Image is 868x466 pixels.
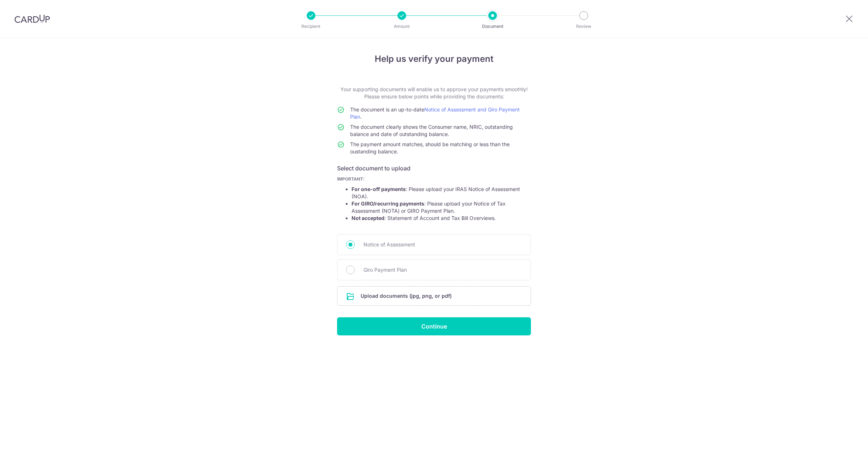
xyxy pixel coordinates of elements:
iframe: Opens a widget where you can find more information [822,444,861,462]
p: Amount [375,23,429,30]
p: Recipient [284,23,338,30]
h4: Help us verify your payment [337,52,531,65]
span: The document is an up-to-date . [350,106,520,120]
p: Document [466,23,519,30]
p: Your supporting documents will enable us to approve your payments smoothly! Please ensure below p... [337,86,531,100]
span: Notice of Assessment [363,240,522,249]
li: : Please upload your IRAS Notice of Assessment (NOA). [352,186,531,200]
span: The document clearly shows the Consumer name, NRIC, outstanding balance and date of outstanding b... [350,124,513,137]
li: : Please upload your Notice of Tax Assessment (NOTA) or GIRO Payment Plan. [352,200,531,215]
strong: Not accepted [352,215,384,221]
div: Upload documents (jpg, png, or pdf) [337,286,531,306]
a: Notice of Assessment and Giro Payment Plan [350,106,520,120]
img: CardUp [14,14,50,23]
p: Review [557,23,610,30]
strong: For one-off payments [352,186,406,192]
input: Continue [337,317,531,335]
span: The payment amount matches, should be matching or less than the oustanding balance. [350,141,510,154]
span: Giro Payment Plan [363,266,522,274]
strong: For GIRO/recurring payments [352,200,424,207]
li: : Statement of Account and Tax Bill Overviews. [352,215,531,222]
h6: Select document to upload [337,164,531,173]
b: IMPORTANT: [337,176,365,182]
